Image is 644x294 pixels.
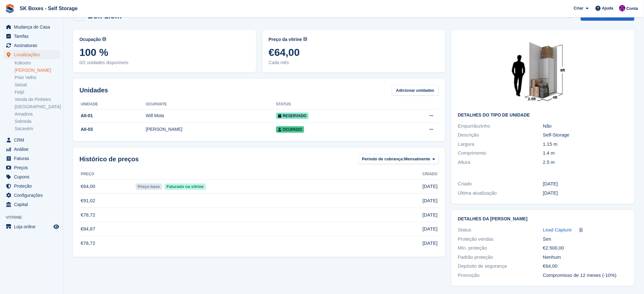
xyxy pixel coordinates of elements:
[79,154,139,164] span: Histórico de preços
[14,41,52,50] span: Assinaturas
[3,154,60,163] a: menu
[79,194,134,208] td: €91,02
[79,169,134,179] th: Preço
[458,141,543,148] div: Largura
[3,41,60,50] a: menu
[543,227,572,232] span: Lead Capture
[79,59,250,66] span: 0/2 unidades disponíveis
[269,47,439,58] span: €64,00
[102,37,106,41] img: icon-info-grey-7440780725fd019a000dd9b08b2336e03edf1995a4989e88bcd33f0948082b44.svg
[458,180,543,188] div: Criado
[79,208,134,222] td: €78,72
[543,123,628,130] div: Não
[269,36,302,43] span: Preço da vitrine
[79,47,250,58] span: 100 %
[458,190,543,197] div: Última atualização
[543,244,628,252] div: €2.500,00
[423,183,437,190] span: [DATE]
[276,99,391,110] th: Status
[269,59,439,66] span: Cada mês
[6,214,63,221] span: Vitrine
[276,126,304,133] span: Ocupado
[543,272,628,279] div: Compromisso de 12 meses (-10%)
[458,263,543,270] div: Depósito de segurança
[423,240,437,247] span: [DATE]
[3,50,60,59] a: menu
[15,67,60,73] a: [PERSON_NAME]
[14,222,52,231] span: Loja online
[602,5,613,11] span: Ajuda
[15,97,60,103] a: Venda do Pinheiro
[14,50,52,59] span: Localizações
[52,223,60,231] a: Loja de pré-visualização
[3,145,60,154] a: menu
[79,99,146,110] th: Unidade
[543,150,628,157] div: 1.4 m
[543,263,628,270] div: €64,00
[14,163,52,172] span: Preços
[3,32,60,41] a: menu
[5,4,15,13] img: stora-icon-8386f47178a22dfd0bd8f6a31ec36ba5ce8667c1dd55bd0f319d3a0aa187defe.svg
[79,236,134,250] td: €78,72
[543,190,628,197] div: [DATE]
[627,5,638,12] span: Conta
[458,150,543,157] div: Comprimento
[458,272,543,279] div: Promoção
[14,191,52,200] span: Configurações
[14,182,52,190] span: Proteção
[543,236,628,243] div: Sim
[14,145,52,154] span: Análise
[543,141,628,148] div: 1.15 m
[303,37,307,41] img: icon-info-grey-7440780725fd019a000dd9b08b2336e03edf1995a4989e88bcd33f0948082b44.svg
[458,217,628,222] h2: Detalhes da [PERSON_NAME]
[543,131,628,139] div: Self-Storage
[495,36,591,108] img: 10-sqft-unit.jpg
[543,254,628,261] div: Nenhum
[3,182,60,190] a: menu
[14,200,52,209] span: Capital
[79,85,108,95] h2: Unidades
[543,159,628,166] div: 2.5 m
[79,126,146,133] div: AII-03
[14,172,52,181] span: Cupons
[458,244,543,252] div: Mín. proteção
[423,211,437,219] span: [DATE]
[458,131,543,139] div: Descrição
[165,184,206,190] span: Faturado na vitrine
[392,85,439,96] a: Adicionar unidades
[543,180,628,188] div: [DATE]
[458,226,543,234] div: Status
[17,3,80,14] a: SK Boxes - Self Storage
[15,126,60,132] a: Sacavém
[276,113,308,119] span: Reservado
[146,126,276,133] div: [PERSON_NAME]
[3,172,60,181] a: menu
[3,163,60,172] a: menu
[3,191,60,200] a: menu
[458,113,628,118] h2: Detalhes do tipo de unidade
[362,156,404,162] span: Período de cobrança:
[79,112,146,119] div: AII-01
[3,23,60,31] a: menu
[3,200,60,209] a: menu
[79,179,134,194] td: €64,00
[458,236,543,243] div: Proteção vendas
[15,82,60,88] a: Seixal
[15,118,60,124] a: Sobreda
[3,222,60,231] a: menu
[15,75,60,81] a: Prior Velho
[15,111,60,117] a: Amadora
[136,184,162,190] span: Preço base
[14,136,52,144] span: CRM
[79,222,134,236] td: €84,87
[14,154,52,163] span: Faturas
[358,154,439,164] button: Período de cobrança: Mensalmente
[574,5,583,11] span: Criar
[423,197,437,204] span: [DATE]
[14,32,52,41] span: Tarefas
[458,123,543,130] div: Empurrãozinho
[458,254,543,261] div: Padrão proteção
[404,156,430,162] span: Mensalmente
[146,112,276,119] div: Will Mota
[14,23,52,31] span: Mudança de Casa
